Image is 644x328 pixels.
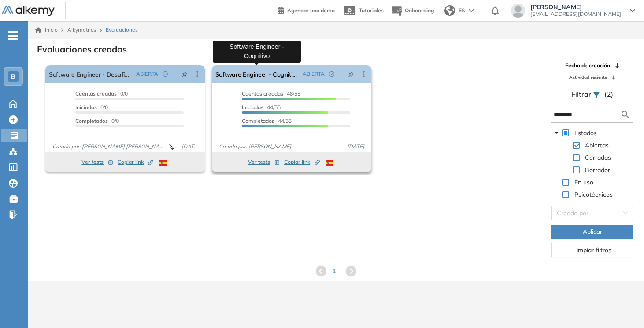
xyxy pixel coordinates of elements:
span: Psicotécnicos [573,189,614,200]
span: 0/0 [75,90,128,97]
button: Ver tests [248,157,280,167]
span: 44/55 [242,104,281,111]
span: 0/0 [75,118,119,124]
span: Limpiar filtros [573,245,611,255]
span: Iniciadas [242,104,263,111]
span: caret-down [555,131,559,135]
span: ABIERTA [303,70,325,78]
span: En uso [574,178,593,186]
img: search icon [620,109,631,120]
button: Copiar link [284,157,320,167]
span: Actividad reciente [569,74,607,81]
span: 44/55 [242,118,292,124]
span: Cuentas creadas [242,90,283,97]
span: Alkymetrics [67,26,96,33]
a: Software Engineer - Desafío Técnico [49,65,133,83]
span: Completados [75,118,108,124]
span: Aplicar [583,227,602,236]
span: Copiar link [118,158,153,166]
button: Ver tests [81,157,113,167]
span: ABIERTA [136,70,158,78]
a: Software Engineer - Cognitivo [215,65,299,83]
span: ES [459,7,465,15]
span: pushpin [181,70,188,77]
span: check-circle [163,71,168,77]
i: - [8,35,18,37]
img: ESP [326,160,333,166]
div: Software Engineer - Cognitivo [213,41,301,63]
button: pushpin [175,67,194,81]
span: B [11,73,15,80]
span: Cerradas [585,154,611,162]
img: ESP [159,160,167,166]
span: Borrador [583,165,612,175]
span: En uso [573,177,595,188]
span: 48/55 [242,90,300,97]
span: Iniciadas [75,104,97,111]
span: Abiertas [585,141,609,149]
span: Completados [242,118,274,124]
span: [DATE] [344,143,368,151]
button: Aplicar [551,225,633,239]
a: Agendar una demo [278,4,335,15]
a: Inicio [35,26,58,34]
span: check-circle [329,71,334,77]
span: (2) [604,89,613,100]
span: 1 [332,266,336,276]
button: Copiar link [118,157,153,167]
button: Limpiar filtros [551,243,633,257]
span: [DATE] [178,143,201,151]
button: pushpin [341,67,361,81]
span: Creado por: [PERSON_NAME] [PERSON_NAME] [49,143,167,151]
h3: Evaluaciones creadas [37,44,127,55]
span: pushpin [348,70,354,77]
img: arrow [469,9,474,12]
span: Filtrar [571,90,593,99]
button: Onboarding [391,1,434,20]
img: world [444,5,455,16]
img: Logo [2,6,55,17]
span: Psicotécnicos [574,191,613,199]
span: Cerradas [583,152,613,163]
span: Onboarding [405,7,434,14]
span: Copiar link [284,158,320,166]
span: Agendar una demo [287,7,335,14]
span: [EMAIL_ADDRESS][DOMAIN_NAME] [530,11,621,18]
span: Borrador [585,166,610,174]
span: 0/0 [75,104,108,111]
span: Tutoriales [359,7,384,14]
span: Estados [574,129,597,137]
span: Creado por: [PERSON_NAME] [215,143,295,151]
span: Cuentas creadas [75,90,117,97]
span: Estados [573,128,599,138]
span: Evaluaciones [106,26,138,34]
span: Abiertas [583,140,611,151]
span: [PERSON_NAME] [530,4,621,11]
span: Fecha de creación [565,62,610,70]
